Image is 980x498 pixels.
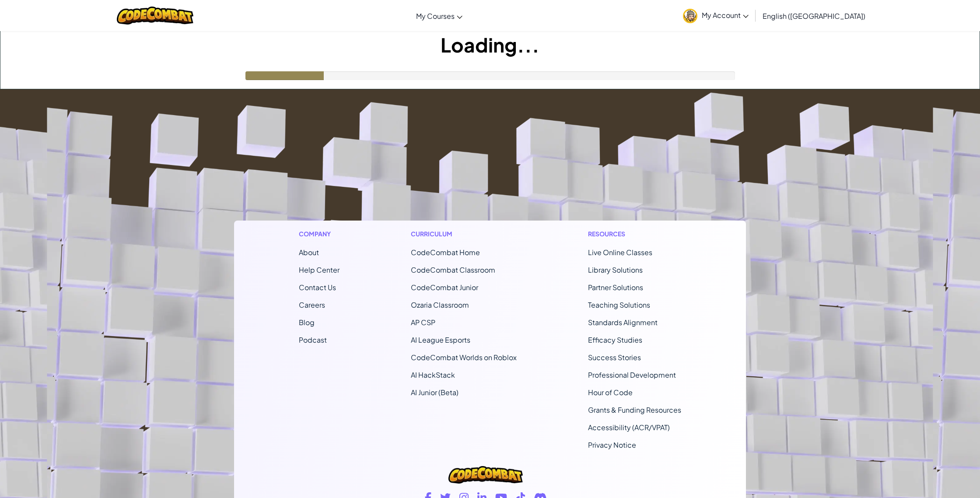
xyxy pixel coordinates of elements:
a: Podcast [299,335,327,344]
span: My Courses [416,11,455,21]
a: Library Solutions [588,265,643,274]
img: CodeCombat logo [117,7,193,25]
a: English ([GEOGRAPHIC_DATA]) [758,4,870,28]
span: Contact Us [299,283,336,292]
a: AI League Esports [411,335,470,344]
span: English ([GEOGRAPHIC_DATA]) [763,11,865,21]
h1: Loading... [0,31,980,58]
a: Success Stories [588,353,641,362]
span: CodeCombat Home [411,248,480,257]
a: Live Online Classes [588,248,652,257]
a: Partner Solutions [588,283,643,292]
a: Blog [299,318,315,327]
img: CodeCombat logo [448,466,523,484]
a: Professional Development [588,370,676,379]
h1: Curriculum [411,229,517,238]
a: Standards Alignment [588,318,658,327]
a: Teaching Solutions [588,300,650,309]
a: Ozaria Classroom [411,300,469,309]
a: Privacy Notice [588,440,636,449]
a: Careers [299,300,325,309]
a: CodeCombat Junior [411,283,478,292]
a: My Courses [412,4,467,28]
h1: Company [299,229,339,238]
a: Grants & Funding Resources [588,405,681,414]
a: My Account [679,2,753,29]
a: CodeCombat Worlds on Roblox [411,353,517,362]
a: Hour of Code [588,388,633,397]
a: AP CSP [411,318,435,327]
a: Help Center [299,265,339,274]
a: Efficacy Studies [588,335,642,344]
a: Accessibility (ACR/VPAT) [588,423,670,432]
img: avatar [683,9,697,23]
a: CodeCombat Classroom [411,265,495,274]
h1: Resources [588,229,681,238]
span: My Account [702,11,749,20]
a: About [299,248,319,257]
a: AI Junior (Beta) [411,388,458,397]
a: AI HackStack [411,370,455,379]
